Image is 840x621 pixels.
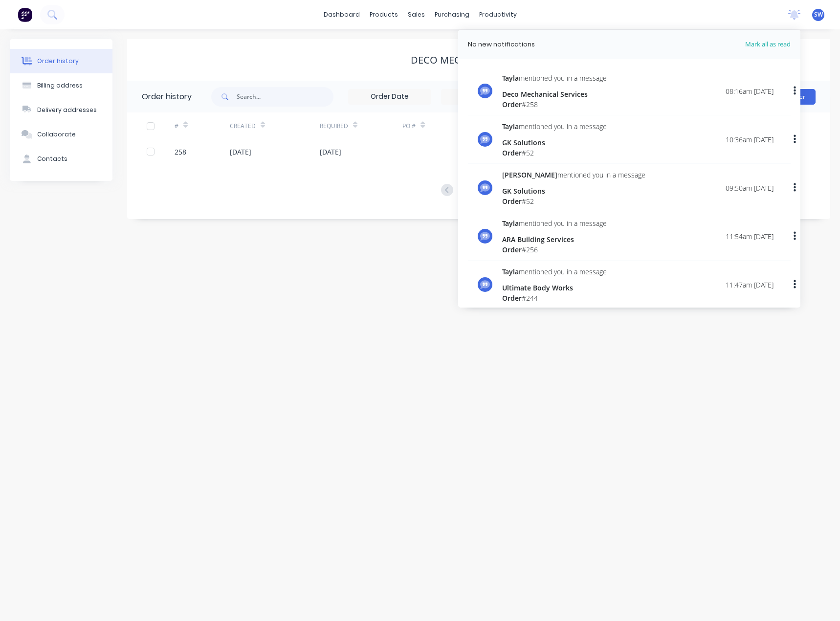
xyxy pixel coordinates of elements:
[320,147,341,157] div: [DATE]
[430,7,474,22] div: purchasing
[230,112,320,139] div: Created
[502,137,607,148] div: GK Solutions
[502,170,557,179] span: [PERSON_NAME]
[502,99,607,110] div: # 258
[502,244,607,255] div: # 256
[502,267,519,276] span: Tayla
[37,57,79,66] div: Order history
[502,122,519,131] span: Tayla
[502,197,522,206] span: Order
[726,280,774,290] div: 11:47am [DATE]
[10,98,112,122] button: Delivery addresses
[319,7,365,22] a: dashboard
[175,112,230,139] div: #
[502,219,519,228] span: Tayla
[10,49,112,73] button: Order history
[320,112,403,139] div: Required
[502,148,607,158] div: # 52
[402,122,416,131] div: PO #
[37,155,67,163] div: Contacts
[468,40,535,49] div: No new notifications
[10,73,112,98] button: Billing address
[37,130,76,139] div: Collaborate
[502,293,522,303] span: Order
[403,7,430,22] div: sales
[726,86,774,96] div: 08:16am [DATE]
[502,283,607,293] div: Ultimate Body Works
[365,7,403,22] div: products
[502,196,645,206] div: # 52
[175,122,178,131] div: #
[320,122,348,131] div: Required
[502,245,522,254] span: Order
[502,186,645,196] div: GK Solutions
[402,112,499,139] div: PO #
[10,122,112,147] button: Collaborate
[175,147,186,157] div: 258
[349,89,431,104] input: Order Date
[502,218,607,228] div: mentioned you in a message
[726,183,774,193] div: 09:50am [DATE]
[502,234,607,244] div: ARA Building Services
[710,40,791,49] span: Mark all as read
[10,147,112,171] button: Contacts
[142,91,192,103] div: Order history
[502,148,522,157] span: Order
[502,73,519,83] span: Tayla
[37,106,97,114] div: Delivery addresses
[502,100,522,109] span: Order
[442,89,524,104] input: Invoice Date
[502,170,645,180] div: mentioned you in a message
[411,54,547,66] div: Deco Mechanical Services
[237,87,333,107] input: Search...
[502,121,607,132] div: mentioned you in a message
[502,266,607,277] div: mentioned you in a message
[230,147,251,157] div: [DATE]
[18,7,32,22] img: Factory
[502,73,607,83] div: mentioned you in a message
[37,81,83,90] div: Billing address
[502,293,607,303] div: # 244
[726,134,774,145] div: 10:36am [DATE]
[502,89,607,99] div: Deco Mechanical Services
[814,10,823,19] span: SW
[230,122,256,131] div: Created
[726,231,774,242] div: 11:54am [DATE]
[474,7,522,22] div: productivity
